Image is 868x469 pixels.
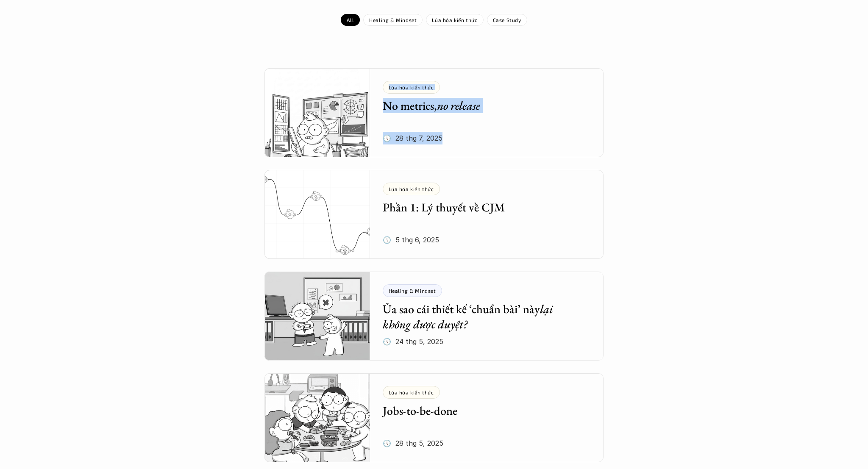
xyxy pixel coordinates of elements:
p: Lúa hóa kiến thức [432,17,477,23]
p: 🕔 28 thg 5, 2025 [383,437,443,450]
em: no release [437,98,480,113]
a: Lúa hóa kiến thứcNo metrics,no release🕔 28 thg 7, 2025 [264,68,604,157]
p: 🕔 28 thg 7, 2025 [383,132,442,144]
em: lại không được duyệt? [383,301,556,332]
h5: Ủa sao cái thiết kế ‘chuẩn bài’ này [383,301,579,332]
p: Case Study [493,17,521,23]
p: Healing & Mindset [369,17,417,23]
a: Healing & MindsetỦa sao cái thiết kế ‘chuẩn bài’ nàylại không được duyệt?🕔 24 thg 5, 2025 [264,272,604,361]
p: 🕔 5 thg 6, 2025 [383,233,439,246]
h5: Jobs-to-be-done [383,403,579,418]
p: Lúa hóa kiến thức [389,186,434,192]
p: 🕔 24 thg 5, 2025 [383,335,443,348]
p: Lúa hóa kiến thức [389,389,434,395]
a: Lúa hóa kiến thức [426,14,483,26]
a: Healing & Mindset [363,14,423,26]
p: Lúa hóa kiến thức [389,84,434,90]
h5: Phần 1: Lý thuyết về CJM [383,200,579,215]
a: Lúa hóa kiến thứcJobs-to-be-done🕔 28 thg 5, 2025 [264,373,604,462]
a: Lúa hóa kiến thứcPhần 1: Lý thuyết về CJM🕔 5 thg 6, 2025 [264,170,604,259]
p: Healing & Mindset [389,288,436,294]
h5: No metrics, [383,98,579,113]
a: Case Study [487,14,527,26]
p: All [347,17,354,23]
